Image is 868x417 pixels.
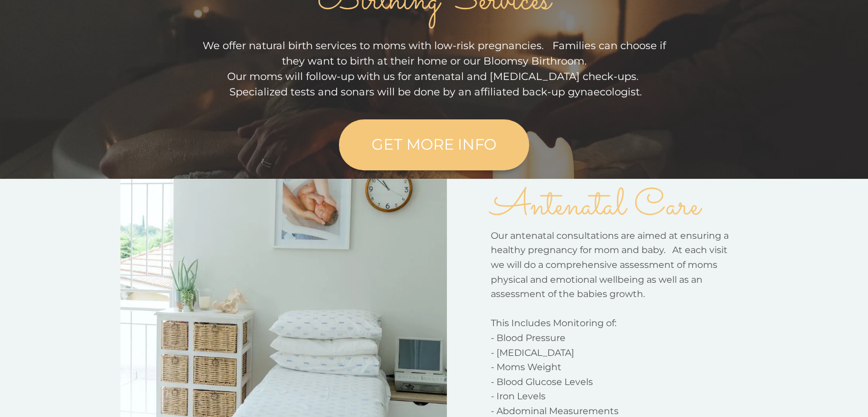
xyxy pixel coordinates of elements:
[491,228,735,302] p: Our antenatal consultations are aimed at ensuring a healthy pregnancy for mom and baby. At each v...
[203,39,666,67] span: We offer natural birth services to moms with low-risk pregnancies. Families can choose if they wa...
[491,389,735,404] p: - Iron Levels
[491,316,735,331] p: This Includes Monitoring of:
[491,346,735,360] p: - [MEDICAL_DATA]
[491,375,735,390] p: - Blood Glucose Levels
[491,179,700,234] span: Antenatal Care
[339,119,529,170] a: GET MORE INFO
[372,135,496,154] span: GET MORE INFO
[491,360,735,375] p: - Moms Weight
[227,70,642,98] span: Our moms will follow-up with us for antenatal and [MEDICAL_DATA] check-ups. Specialized tests and...
[491,331,735,346] p: - Blood Pressure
